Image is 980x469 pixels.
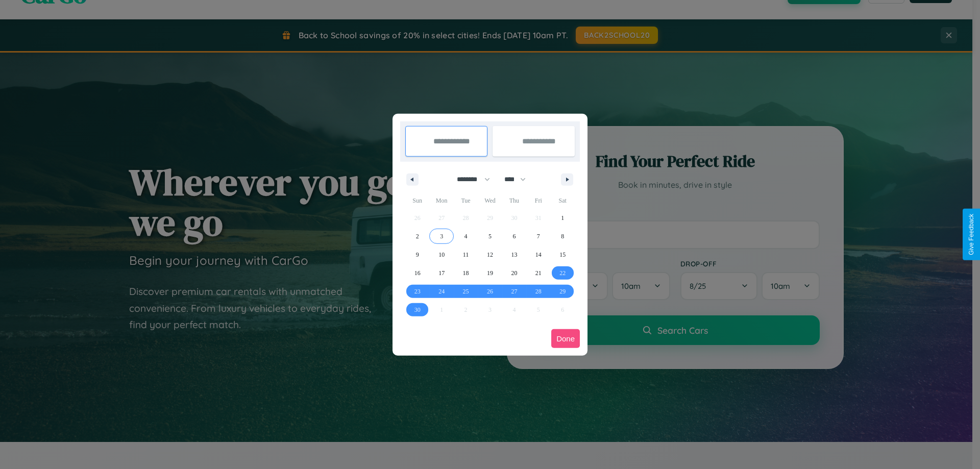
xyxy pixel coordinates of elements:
span: 26 [487,282,493,301]
span: 29 [559,282,566,301]
button: 8 [551,227,575,245]
span: 17 [438,264,445,282]
span: 16 [414,264,421,282]
button: 20 [502,264,526,282]
button: Done [551,329,580,348]
button: 27 [502,282,526,301]
span: 8 [561,227,564,245]
span: 22 [559,264,566,282]
button: 26 [478,282,502,301]
button: 9 [405,245,429,264]
button: 17 [429,264,453,282]
button: 2 [405,227,429,245]
span: Thu [502,192,526,209]
button: 15 [551,245,575,264]
span: Sat [551,192,575,209]
span: 7 [537,227,540,245]
button: 12 [478,245,502,264]
button: 5 [478,227,502,245]
button: 1 [551,209,575,227]
button: 24 [429,282,453,301]
button: 6 [502,227,526,245]
span: 1 [561,209,564,227]
span: 14 [535,245,542,264]
button: 19 [478,264,502,282]
button: 7 [526,227,550,245]
span: 9 [416,245,419,264]
button: 30 [405,301,429,319]
span: 12 [487,245,493,264]
span: 13 [511,245,517,264]
button: 13 [502,245,526,264]
span: 2 [416,227,419,245]
button: 21 [526,264,550,282]
button: 22 [551,264,575,282]
button: 10 [429,245,453,264]
span: 10 [438,245,445,264]
span: 4 [464,227,468,245]
button: 14 [526,245,550,264]
button: 28 [526,282,550,301]
span: Mon [429,192,453,209]
span: 30 [414,301,421,319]
span: 19 [487,264,493,282]
span: 3 [440,227,443,245]
span: 28 [535,282,542,301]
button: 16 [405,264,429,282]
span: 20 [511,264,517,282]
span: 18 [463,264,469,282]
span: Fri [526,192,550,209]
span: 27 [511,282,517,301]
span: 11 [463,245,469,264]
span: 24 [438,282,445,301]
span: 23 [414,282,421,301]
span: 6 [512,227,516,245]
button: 29 [551,282,575,301]
button: 3 [429,227,453,245]
span: 25 [463,282,469,301]
button: 4 [454,227,478,245]
div: Give Feedback [968,214,975,255]
span: 21 [535,264,542,282]
span: Tue [454,192,478,209]
button: 18 [454,264,478,282]
span: 5 [488,227,492,245]
span: 15 [559,245,566,264]
span: Sun [405,192,429,209]
button: 11 [454,245,478,264]
button: 23 [405,282,429,301]
span: Wed [478,192,502,209]
button: 25 [454,282,478,301]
